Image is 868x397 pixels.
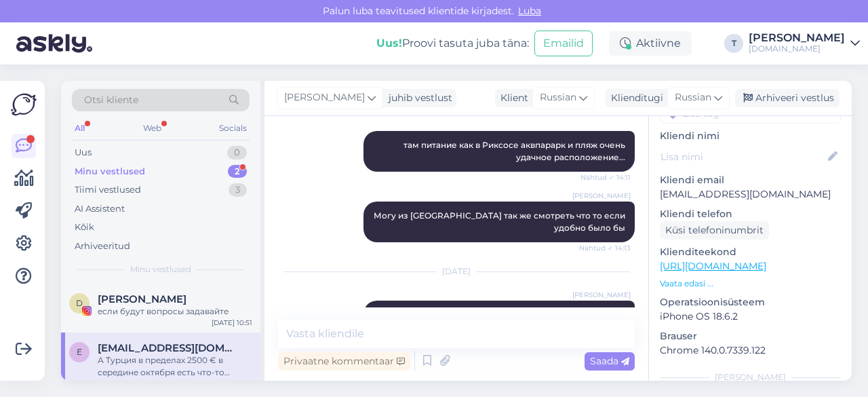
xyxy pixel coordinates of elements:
[660,371,841,383] div: [PERSON_NAME]
[140,119,164,137] div: Web
[572,290,631,300] span: [PERSON_NAME]
[278,352,410,371] div: Privaatne kommentaar
[660,329,841,343] p: Brauser
[75,146,92,159] div: Uus
[98,293,186,305] span: Diana Maistruk
[383,91,452,105] div: juhib vestlust
[660,278,841,290] p: Vaata edasi ...
[229,183,247,197] div: 3
[216,119,250,137] div: Socials
[735,89,840,107] div: Arhiveeri vestlus
[660,221,769,240] div: Küsi telefoninumbrit
[227,146,247,159] div: 0
[572,191,631,201] span: [PERSON_NAME]
[228,165,247,178] div: 2
[75,221,94,234] div: Kõik
[75,165,145,178] div: Minu vestlused
[660,187,841,202] p: [EMAIL_ADDRESS][DOMAIN_NAME]
[284,90,365,105] span: [PERSON_NAME]
[11,92,37,117] img: Askly Logo
[76,298,83,308] span: D
[514,5,545,17] span: Luba
[534,31,593,56] button: Emailid
[84,93,138,107] span: Otsi kliente
[403,140,627,162] span: там питание как в Риксосе аквпарарк и пляж очень удачное расположение...
[660,260,766,272] a: [URL][DOMAIN_NAME]
[579,243,631,253] span: Nähtud ✓ 14:13
[130,263,191,276] span: Minu vestlused
[749,33,845,43] div: [PERSON_NAME]
[540,90,576,105] span: Russian
[660,207,841,221] p: Kliendi telefon
[580,172,631,183] span: Nähtud ✓ 14:11
[660,295,841,309] p: Operatsioonisüsteem
[724,34,743,53] div: T
[495,91,528,105] div: Klient
[749,43,845,54] div: [DOMAIN_NAME]
[278,265,635,278] div: [DATE]
[660,129,841,143] p: Kliendi nimi
[675,90,711,105] span: Russian
[72,119,87,137] div: All
[77,347,82,357] span: E
[98,354,252,379] div: А Турция в пределах 2500 € в середине октября есть что-то хорошее? У нас друзья были в Selectum F...
[609,31,692,56] div: Aktiivne
[374,210,627,233] span: Могу из [GEOGRAPHIC_DATA] так же смотреть что то если удобно было бы
[98,305,252,318] div: если будут вопросы задавайте
[606,91,663,105] div: Klienditugi
[660,309,841,324] p: iPhone OS 18.6.2
[376,37,402,50] b: Uus!
[660,343,841,358] p: Chrome 140.0.7339.122
[75,183,141,197] div: Tiimi vestlused
[590,355,629,367] span: Saada
[376,35,529,52] div: Proovi tasuta juba täna:
[660,173,841,187] p: Kliendi email
[98,342,239,354] span: EvgeniyaEseniya2018@gmail.com
[660,149,825,164] input: Lisa nimi
[75,240,130,253] div: Arhiveeritud
[210,379,252,389] div: [DATE] 20:18
[212,318,252,328] div: [DATE] 10:51
[660,245,841,259] p: Klienditeekond
[75,202,125,216] div: AI Assistent
[749,33,860,54] a: [PERSON_NAME][DOMAIN_NAME]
